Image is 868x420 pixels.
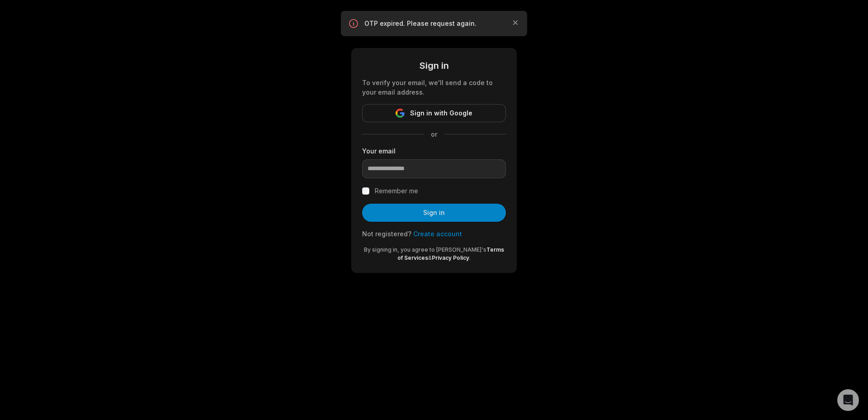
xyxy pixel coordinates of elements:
[375,186,418,196] label: Remember me
[410,108,472,119] span: Sign in with Google
[424,129,444,139] span: or
[413,230,462,238] a: Create account
[364,19,504,28] p: OTP expired. Please request again.
[469,254,471,261] span: .
[364,246,486,253] span: By signing in, you agree to [PERSON_NAME]'s
[837,389,859,411] div: Open Intercom Messenger
[432,254,469,261] a: Privacy Policy
[362,230,411,238] span: Not registered?
[362,146,506,156] label: Your email
[362,59,506,72] div: Sign in
[428,254,432,261] span: &
[397,246,504,261] a: Terms of Services
[362,104,506,122] button: Sign in with Google
[362,204,506,222] button: Sign in
[362,78,506,97] div: To verify your email, we'll send a code to your email address.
